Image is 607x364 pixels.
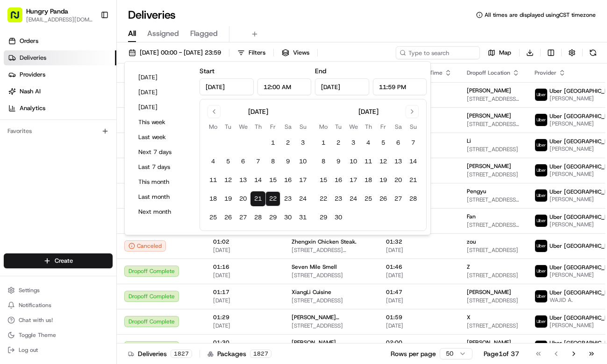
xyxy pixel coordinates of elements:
[376,154,391,169] button: 12
[535,315,547,328] img: uber-new-logo.jpeg
[20,104,45,112] span: Analytics
[9,121,63,129] div: Past conversations
[213,339,277,346] span: 01:30
[467,288,511,296] span: [PERSON_NAME]
[19,346,38,354] span: Log out
[280,154,295,169] button: 9
[467,314,471,321] span: X
[484,46,515,59] button: Map
[280,122,295,132] th: Saturday
[467,120,520,128] span: [STREET_ADDRESS][PERSON_NAME]
[391,349,436,358] p: Rows per page
[134,86,190,99] button: [DATE]
[406,105,419,118] button: Go to next month
[586,46,600,59] button: Refresh
[66,231,113,238] a: Powered byPylon
[280,173,295,188] button: 16
[79,210,86,217] div: 💻
[213,314,277,321] span: 01:29
[280,210,295,225] button: 30
[376,122,391,132] th: Friday
[236,173,250,188] button: 13
[316,173,331,188] button: 15
[4,284,113,297] button: Settings
[467,297,520,304] span: [STREET_ADDRESS]
[316,122,331,132] th: Monday
[75,205,154,222] a: 💻API Documentation
[206,173,221,188] button: 11
[4,299,113,312] button: Notifications
[20,87,41,96] span: Nash AI
[19,301,51,309] span: Notifications
[292,288,331,296] span: XiangLi Cuisine
[128,349,192,358] div: Deliveries
[467,221,520,229] span: [STREET_ADDRESS][PERSON_NAME]
[292,246,371,254] span: [STREET_ADDRESS][PERSON_NAME]
[467,322,520,329] span: [STREET_ADDRESS]
[292,339,371,346] span: [PERSON_NAME][GEOGRAPHIC_DATA]
[467,339,511,346] span: [PERSON_NAME]
[31,170,34,177] span: •
[331,154,346,169] button: 9
[250,122,265,132] th: Thursday
[331,191,346,206] button: 23
[386,314,452,321] span: 01:59
[391,154,406,169] button: 13
[292,297,371,304] span: [STREET_ADDRESS]
[124,240,166,252] div: Canceled
[221,122,236,132] th: Tuesday
[295,173,310,188] button: 17
[386,238,452,245] span: 01:32
[535,189,547,202] img: uber-new-logo.jpeg
[346,154,361,169] button: 10
[265,210,280,225] button: 29
[221,154,236,169] button: 5
[331,135,346,150] button: 2
[19,331,56,339] span: Toggle Theme
[207,105,221,118] button: Go to previous month
[4,4,97,26] button: Hungry Panda[EMAIL_ADDRESS][DOMAIN_NAME]
[250,191,265,206] button: 21
[249,49,265,57] span: Filters
[484,349,519,358] div: Page 1 of 37
[315,67,326,75] label: End
[236,122,250,132] th: Wednesday
[128,7,176,22] h1: Deliveries
[236,154,250,169] button: 6
[134,116,190,129] button: This week
[134,101,190,114] button: [DATE]
[20,89,36,106] img: 1753817452368-0c19585d-7be3-40d9-9a41-2dc781b3d1eb
[4,329,113,342] button: Toggle Theme
[42,98,129,106] div: We're available if you need us!
[134,205,190,218] button: Next month
[331,210,346,225] button: 30
[331,122,346,132] th: Tuesday
[535,240,547,252] img: uber-new-logo.jpeg
[145,119,170,131] button: See all
[535,114,547,126] img: uber-new-logo.jpeg
[134,161,190,174] button: Last 7 days
[206,191,221,206] button: 18
[200,78,254,95] input: Date
[134,175,190,189] button: This month
[78,145,81,152] span: •
[206,154,221,169] button: 4
[391,122,406,132] th: Saturday
[134,71,190,84] button: [DATE]
[361,191,376,206] button: 25
[467,162,511,170] span: [PERSON_NAME]
[134,131,190,144] button: Last week
[467,171,520,178] span: [STREET_ADDRESS]
[386,339,452,346] span: 02:00
[361,135,376,150] button: 4
[376,173,391,188] button: 19
[190,28,218,39] span: Flagged
[361,154,376,169] button: 11
[93,231,113,238] span: Pylon
[55,257,73,265] span: Create
[535,139,547,151] img: uber-new-logo.jpeg
[265,154,280,169] button: 8
[315,78,369,95] input: Date
[257,78,312,95] input: Time
[386,297,452,304] span: [DATE]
